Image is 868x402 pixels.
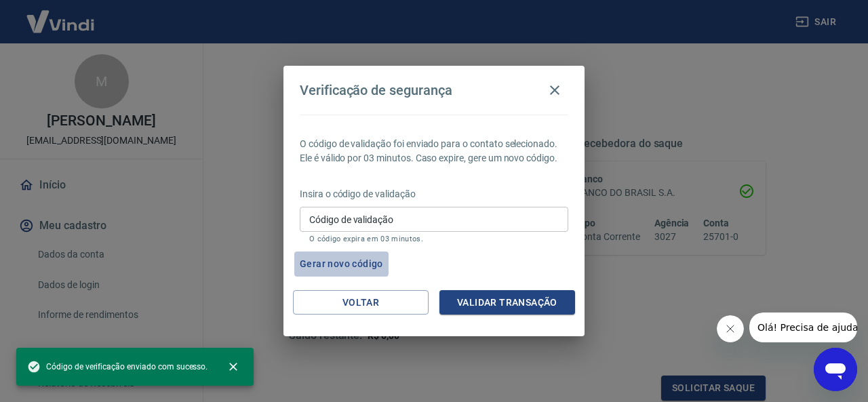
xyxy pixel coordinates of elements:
[218,352,248,382] button: close
[300,187,568,201] p: Insira o código de validação
[300,137,568,165] p: O código de validação foi enviado para o contato selecionado. Ele é válido por 03 minutos. Caso e...
[300,82,452,98] h4: Verificação de segurança
[293,290,429,315] button: Voltar
[749,313,857,342] iframe: Mensagem da empresa
[717,315,744,342] iframe: Fechar mensagem
[27,360,208,374] span: Código de verificação enviado com sucesso.
[439,290,575,315] button: Validar transação
[309,235,559,243] p: O código expira em 03 minutos.
[294,252,389,277] button: Gerar novo código
[8,9,114,20] span: Olá! Precisa de ajuda?
[814,348,857,391] iframe: Botão para abrir a janela de mensagens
